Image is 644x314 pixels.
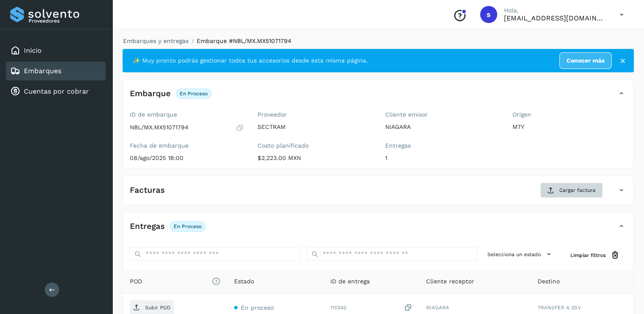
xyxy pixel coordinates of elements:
p: NIAGARA [385,123,499,131]
nav: breadcrumb [123,37,634,46]
h4: Entregas [130,222,165,231]
div: Inicio [6,41,106,60]
h4: Embarque [130,89,171,99]
h4: Facturas [130,186,165,195]
label: Proveedor [258,111,372,118]
p: sectram23@gmail.com [504,14,606,22]
a: Cuentas por cobrar [24,87,89,95]
button: Limpiar filtros [564,247,627,263]
label: ID de embarque [130,111,244,118]
p: Proveedores [29,18,102,24]
div: FacturasCargar factura [123,183,633,205]
p: 08/ago/2025 18:00 [130,154,244,162]
p: En proceso [174,223,202,229]
label: Fecha de embarque [130,142,244,149]
div: 110342 [330,303,412,312]
div: Embarques [6,62,106,80]
span: ID de entrega [330,277,370,286]
p: MTY [512,123,627,131]
span: ✨ Muy pronto podrás gestionar todos tus accesorios desde esta misma página. [133,56,368,65]
p: Subir POD [145,305,171,311]
label: Cliente emisor [385,111,499,118]
div: EmbarqueEn proceso [123,86,633,108]
a: Embarques [24,67,61,75]
label: Entregas [385,142,499,149]
span: Estado [234,277,254,286]
a: Embarques y entregas [123,37,189,44]
span: Cliente receptor [426,277,474,286]
p: NBL/MX.MX51071794 [130,124,189,131]
button: Selecciona un estado [484,247,557,261]
p: $2,223.00 MXN [258,154,372,162]
span: En proceso [241,304,274,311]
p: Hola, [504,7,606,14]
a: Inicio [24,46,42,54]
span: Destino [537,277,559,286]
span: Cargar factura [559,186,595,194]
button: Cargar factura [540,183,603,198]
p: SECTRAM [258,123,372,131]
p: En proceso [180,91,208,97]
label: Costo planificado [258,142,372,149]
span: Limpiar filtros [570,251,606,259]
label: Origen [512,111,627,118]
div: EntregasEn proceso [123,219,633,240]
span: Embarque #NBL/MX.MX51071794 [197,37,292,44]
div: Cuentas por cobrar [6,82,106,101]
a: Conocer más [559,52,612,69]
span: POD [130,277,220,286]
p: 1 [385,154,499,162]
